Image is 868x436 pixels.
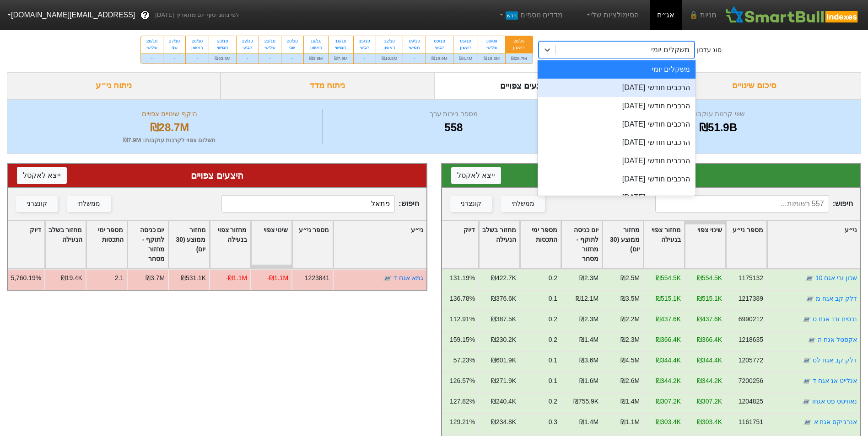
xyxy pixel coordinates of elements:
div: 0.1 [549,356,557,365]
div: Toggle SortBy [4,221,44,268]
div: הרכבים חודשי [DATE] [538,133,695,152]
div: 1223841 [304,273,329,283]
div: 6990212 [739,314,763,324]
div: ביקושים והיצעים צפויים [434,72,648,99]
div: 1175132 [739,273,763,283]
div: ₪387.5K [491,314,516,324]
div: מספר ניירות ערך [325,109,582,119]
div: - [259,53,281,64]
div: ₪515.1K [656,294,681,303]
div: 126.57% [450,376,475,386]
div: 0.1 [549,294,557,303]
div: 1205772 [739,356,763,365]
div: סוג עדכון [696,45,722,55]
div: חמישי [215,44,231,51]
div: Toggle SortBy [520,221,561,268]
div: ₪4.4M [453,53,478,64]
div: שלישי [484,44,500,51]
div: 129.21% [450,417,475,427]
div: 16/10 [334,38,347,44]
img: tase link [805,294,814,303]
div: ₪554.5K [656,273,681,283]
div: -₪1.1M [226,273,247,283]
div: Toggle SortBy [86,221,127,268]
div: ₪437.6K [697,314,722,324]
div: ₪3.5M [620,294,640,303]
div: 0.1 [549,376,557,386]
img: tase link [802,377,811,386]
div: 27/10 [169,38,180,44]
div: ₪1.4M [579,417,598,427]
div: 0.2 [549,397,557,406]
div: ₪3.6M [579,356,598,365]
div: שלישי [264,44,275,51]
div: חמישי [334,44,347,51]
div: ניתוח מדד [221,72,434,99]
div: ₪344.4K [697,356,722,365]
input: 557 רשומות... [655,195,829,213]
div: 08/10 [431,38,447,44]
div: ₪12.1M [576,294,598,303]
button: קונצרני [450,196,492,212]
div: ₪7.9M [329,53,353,64]
div: 7200256 [739,376,763,386]
input: 1 רשומות... [221,195,395,213]
div: הרכבים חודשי [DATE] [538,170,695,188]
div: הרכבים חודשי [DATE] [538,79,695,97]
div: רביעי [431,44,447,51]
div: Toggle SortBy [292,221,333,268]
div: 21/10 [264,38,275,44]
img: SmartBull [724,6,861,24]
div: 20/10 [287,38,298,44]
div: 09/10 [409,38,420,44]
div: ₪531.1K [180,273,205,283]
div: ראשון [382,44,398,51]
div: ₪376.6K [491,294,516,303]
div: ₪3.7M [146,273,165,283]
div: ₪1.6M [579,376,598,386]
div: סיכום שינויים [647,72,861,99]
div: ₪234.8K [491,417,516,427]
div: ₪271.9K [491,376,516,386]
img: tase link [802,356,811,365]
div: קונצרני [27,199,47,209]
div: 1204825 [739,397,763,406]
a: דלק קב אגח לט [813,356,857,364]
a: אנלייט אנ אגח ד [813,377,857,384]
a: מדדים נוספיםחדש [494,6,566,24]
div: רביעי [359,44,370,51]
div: -₪1.1M [267,273,288,283]
div: 5,760.19% [11,273,41,283]
div: ₪2.2M [620,314,640,324]
div: Toggle SortBy [210,221,250,268]
div: ראשון [191,44,203,51]
div: 12/10 [382,38,398,44]
div: - [403,53,426,64]
div: ממשלתי [77,199,100,209]
div: ₪28.7M [19,119,320,136]
div: ראשון [511,44,527,51]
div: Toggle SortBy [128,221,168,268]
div: 2.1 [114,273,123,283]
div: הרכבים חודשי [DATE] [538,152,695,170]
div: ₪2.3M [620,335,640,345]
div: ₪4.5M [620,356,640,365]
div: תשלום צפוי לקרנות עוקבות : ₪7.9M [19,136,320,145]
div: 0.2 [549,273,557,283]
div: הרכבים חודשי [DATE] [538,97,695,115]
div: 0.2 [549,314,557,324]
div: ₪344.2K [697,376,722,386]
div: חמישי [409,44,420,51]
div: ₪366.4K [656,335,681,345]
div: משקלים יומי [538,60,695,79]
div: Toggle SortBy [603,221,643,268]
div: ₪1.1M [620,417,640,427]
div: 05/10 [459,38,472,44]
div: ניתוח ני״ע [7,72,221,99]
span: חיפוש : [221,195,419,213]
div: 23/10 [215,38,231,44]
div: - [163,53,185,64]
div: ₪19.4K [60,273,82,283]
div: 28/10 [146,38,157,44]
div: 0.3 [549,417,557,427]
